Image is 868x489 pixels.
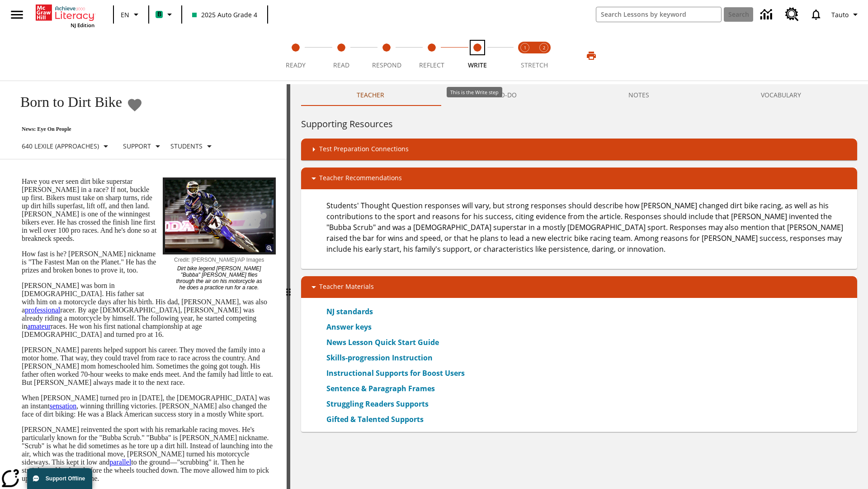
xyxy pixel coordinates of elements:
span: NJ Edition [71,22,94,29]
div: Test Preparation Connections [301,139,857,160]
p: Students [170,141,203,151]
button: NOTES [572,84,705,106]
a: Instructional Supports for Boost Users, Will open in new browser window or tab [326,368,465,379]
span: 2025 Auto Grade 4 [192,10,257,19]
span: B [157,9,161,20]
div: activity [290,84,868,489]
span: Respond [372,61,401,69]
div: Teacher Materials [301,276,857,298]
a: Data Center [755,2,780,27]
button: Open side menu [4,1,30,28]
button: Select Student [167,138,218,154]
a: Gifted & Talented Supports [326,414,429,425]
button: Ready step 1 of 5 [269,31,322,81]
a: professional [25,306,60,314]
p: News: Eye On People [11,126,218,133]
button: Scaffolds, Support [119,138,167,154]
p: [PERSON_NAME] reinvented the sport with his remarkable racing moves. He's particularly known for ... [22,426,276,483]
span: Ready [286,61,306,69]
button: Stretch Respond step 2 of 2 [531,31,557,81]
a: sensation [50,402,77,410]
p: Support [123,141,151,151]
p: Teacher Recommendations [319,173,402,184]
button: Print [577,48,606,64]
button: Stretch Read step 1 of 2 [512,31,538,81]
p: Have you ever seen dirt bike superstar [PERSON_NAME] in a race? If not, buckle up first. Bikers m... [22,177,276,243]
a: Skills-progression Instruction, Will open in new browser window or tab [326,352,433,363]
div: Instructional Panel Tabs [301,84,857,106]
button: TO-DO [440,84,572,106]
a: Notifications [804,3,828,26]
div: Press Enter or Spacebar and then press right and left arrow keys to move the slider [287,84,290,489]
p: Dirt bike legend [PERSON_NAME] "Bubba" [PERSON_NAME] flies through the air on his motorcycle as h... [174,263,264,291]
button: Support Offline [27,468,92,489]
div: This is the Write step [447,87,502,97]
text: 2 [543,45,545,51]
span: Tauto [831,10,849,19]
h1: Born to Dirt Bike [11,94,122,110]
p: [PERSON_NAME] parents helped support his career. They moved the family into a motor home. That wa... [22,346,276,387]
img: Magnify [265,244,274,252]
a: Resource Center, Will open in new tab [780,2,804,27]
a: NJ standards [326,306,378,317]
p: How fast is he? [PERSON_NAME] nickname is "The Fastest Man on the Planet." He has the prizes and ... [22,250,276,274]
p: Students' Thought Question responses will vary, but strong responses should describe how [PERSON_... [326,200,850,254]
button: Profile/Settings [828,6,864,23]
span: Support Offline [46,475,85,482]
span: Reflect [419,61,444,69]
button: Language: EN, Select a language [117,6,146,23]
button: Teacher [301,84,440,106]
a: Answer keys, Will open in new browser window or tab [326,321,372,332]
img: Motocross racer James Stewart flies through the air on his dirt bike. [163,177,276,254]
span: STRETCH [521,61,548,69]
button: Respond step 3 of 5 [360,31,413,81]
a: parallel [109,458,131,466]
button: Reflect step 4 of 5 [406,31,458,81]
button: Add to Favorites - Born to Dirt Bike [127,97,143,113]
a: News Lesson Quick Start Guide, Will open in new browser window or tab [326,337,439,348]
p: Teacher Materials [319,282,374,292]
button: Write step 5 of 5 [451,31,504,81]
button: Boost Class color is mint green. Change class color [152,6,179,23]
a: Struggling Readers Supports [326,398,434,409]
button: VOCABULARY [705,84,857,106]
p: Credit: [PERSON_NAME]/AP Images [174,254,264,263]
span: EN [121,10,129,19]
p: When [PERSON_NAME] turned pro in [DATE], the [DEMOGRAPHIC_DATA] was an instant , winning thrillin... [22,394,276,418]
p: 640 Lexile (Approaches) [22,141,99,151]
p: Test Preparation Connections [319,144,409,155]
div: Home [36,3,94,29]
h6: Supporting Resources [301,117,857,131]
a: amateur [27,322,51,330]
button: Read step 2 of 5 [315,31,367,81]
span: Write [468,61,487,69]
span: Read [333,61,349,69]
text: 1 [524,45,526,51]
div: Teacher Recommendations [301,168,857,189]
input: search field [596,7,721,22]
p: [PERSON_NAME] was born in [DEMOGRAPHIC_DATA]. His father sat with him on a motorcycle days after ... [22,282,276,339]
button: Select Lexile, 640 Lexile (Approaches) [18,138,115,154]
a: Sentence & Paragraph Frames, Will open in new browser window or tab [326,383,435,394]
